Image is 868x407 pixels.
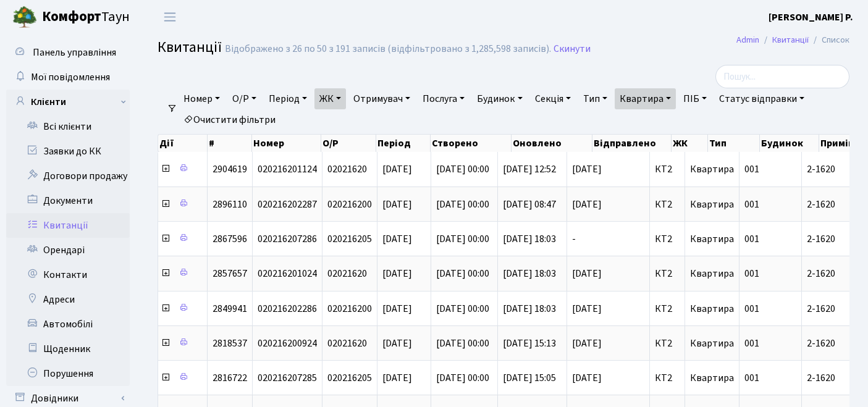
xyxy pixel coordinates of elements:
[382,371,412,385] span: [DATE]
[503,232,556,246] span: [DATE] 18:03
[327,302,372,316] span: 020216200
[503,302,556,316] span: [DATE] 18:03
[213,232,247,246] span: 2867596
[213,302,247,316] span: 2849941
[376,135,431,152] th: Період
[736,33,759,46] a: Admin
[6,287,130,312] a: Адреси
[436,232,489,246] span: [DATE] 00:00
[213,371,247,385] span: 2816722
[179,109,280,130] a: Очистити фільтри
[348,88,415,109] a: Отримувач
[690,302,734,316] span: Квартира
[264,88,312,109] a: Період
[436,371,489,385] span: [DATE] 00:00
[213,162,247,176] span: 2904619
[431,135,512,152] th: Створено
[42,7,130,28] span: Таун
[382,337,412,350] span: [DATE]
[327,371,372,385] span: 020216205
[6,139,130,164] a: Заявки до КК
[572,338,644,348] span: [DATE]
[179,88,225,109] a: Номер
[258,337,317,350] span: 020216200924
[258,232,317,246] span: 020216207286
[472,88,527,109] a: Будинок
[678,88,712,109] a: ПІБ
[714,88,809,109] a: Статус відправки
[158,36,222,58] span: Квитанції
[503,162,556,176] span: [DATE] 12:52
[6,213,130,238] a: Квитанції
[436,302,489,316] span: [DATE] 00:00
[42,7,101,27] b: Комфорт
[655,304,680,314] span: КТ2
[708,135,760,152] th: Тип
[718,27,868,53] nav: breadcrumb
[314,88,346,109] a: ЖК
[809,33,849,47] li: Список
[327,337,367,350] span: 02021620
[327,267,367,280] span: 02021620
[744,232,759,246] span: 001
[31,70,110,84] span: Мої повідомлення
[572,234,644,244] span: -
[690,337,734,350] span: Квартира
[615,88,676,109] a: Квартира
[6,188,130,213] a: Документи
[382,302,412,316] span: [DATE]
[227,88,261,109] a: О/Р
[6,164,130,188] a: Договори продажу
[655,269,680,279] span: КТ2
[6,361,130,386] a: Порушення
[158,135,208,152] th: Дії
[744,371,759,385] span: 001
[690,371,734,385] span: Квартира
[6,90,130,114] a: Клієнти
[655,373,680,383] span: КТ2
[436,337,489,350] span: [DATE] 00:00
[572,304,644,314] span: [DATE]
[690,198,734,211] span: Квартира
[258,162,317,176] span: 020216201124
[382,232,412,246] span: [DATE]
[418,88,470,109] a: Послуга
[744,302,759,316] span: 001
[512,135,592,152] th: Оновлено
[258,371,317,385] span: 020216207285
[258,302,317,316] span: 020216202286
[760,135,819,152] th: Будинок
[530,88,576,109] a: Секція
[6,312,130,337] a: Автомобілі
[6,337,130,361] a: Щоденник
[154,7,185,27] button: Переключити навігацію
[503,337,556,350] span: [DATE] 15:13
[690,267,734,280] span: Квартира
[503,267,556,280] span: [DATE] 18:03
[769,10,853,25] a: [PERSON_NAME] Р.
[258,267,317,280] span: 020216201024
[436,162,489,176] span: [DATE] 00:00
[6,114,130,139] a: Всі клієнти
[592,135,671,152] th: Відправлено
[6,262,130,287] a: Контакти
[321,135,376,152] th: О/Р
[213,337,247,350] span: 2818537
[213,267,247,280] span: 2857657
[572,373,644,383] span: [DATE]
[6,65,130,90] a: Мої повідомлення
[572,269,644,279] span: [DATE]
[327,162,367,176] span: 02021620
[744,267,759,280] span: 001
[213,198,247,211] span: 2896110
[744,162,759,176] span: 001
[503,198,556,211] span: [DATE] 08:47
[655,164,680,174] span: КТ2
[769,10,853,24] b: [PERSON_NAME] Р.
[225,43,551,55] div: Відображено з 26 по 50 з 191 записів (відфільтровано з 1,285,598 записів).
[690,162,734,176] span: Квартира
[252,135,321,152] th: Номер
[327,232,372,246] span: 020216205
[578,88,612,109] a: Тип
[6,238,130,262] a: Орендарі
